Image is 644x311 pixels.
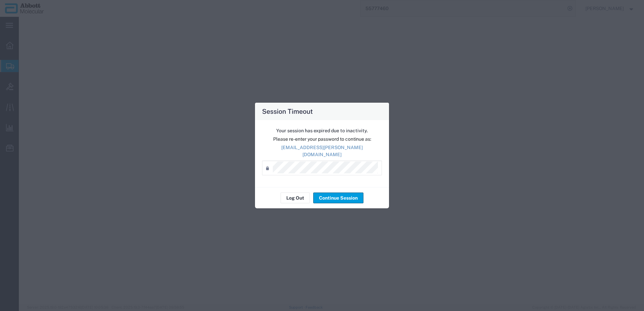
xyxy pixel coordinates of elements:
h4: Session Timeout [262,106,313,116]
button: Continue Session [313,193,363,203]
p: Please re-enter your password to continue as: [262,136,382,143]
p: [EMAIL_ADDRESS][PERSON_NAME][DOMAIN_NAME] [262,144,382,158]
button: Log Out [281,193,310,203]
p: Your session has expired due to inactivity. [262,127,382,134]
